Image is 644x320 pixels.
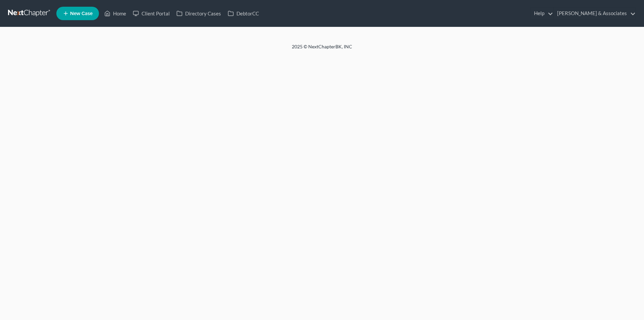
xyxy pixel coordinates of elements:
[129,7,173,19] a: Client Portal
[531,7,553,19] a: Help
[173,7,224,19] a: Directory Cases
[101,7,129,19] a: Home
[56,7,99,20] new-legal-case-button: New Case
[131,43,513,55] div: 2025 © NextChapterBK, INC
[224,7,262,19] a: DebtorCC
[554,7,636,19] a: [PERSON_NAME] & Associates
